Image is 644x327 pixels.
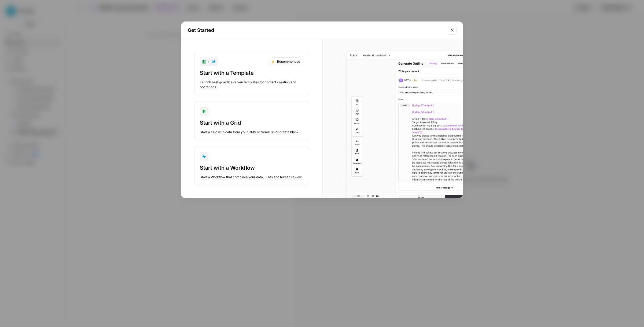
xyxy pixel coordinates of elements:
[202,58,216,65] div: +
[200,130,304,135] div: Start a Grid with data from your CMS or Semrush or create blank
[200,119,304,127] div: Start with a Grid
[194,147,309,185] button: Start with a WorkflowStart a Workflow that combines your data, LLMs and human review
[188,27,445,34] h2: Get Started
[200,69,304,77] div: Start with a Template
[200,164,304,172] div: Start with a Workflow
[448,26,457,35] button: Close modal
[200,80,304,90] div: Launch best-practice driven templates for content creation and operations
[194,52,309,95] button: +RecommendedStart with a TemplateLaunch best-practice driven templates for content creation and o...
[194,102,309,140] button: Start with a GridStart a Grid with data from your CMS or Semrush or create blank
[268,57,304,66] div: Recommended
[200,175,304,180] div: Start a Workflow that combines your data, LLMs and human review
